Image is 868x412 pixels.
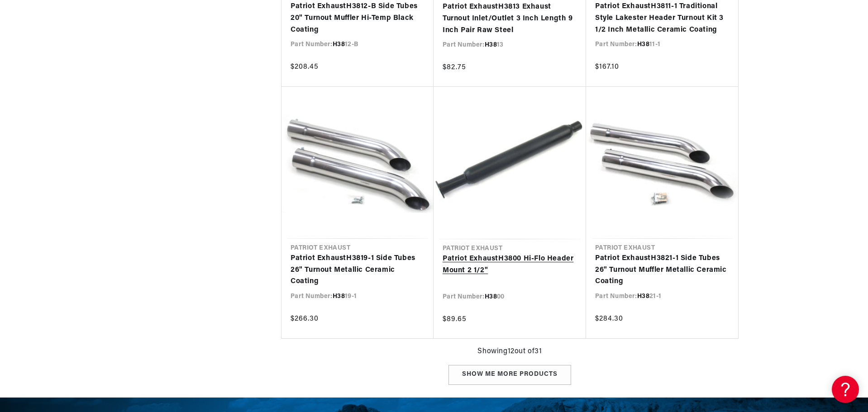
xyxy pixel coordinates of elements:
[477,346,542,358] span: Showing 12 out of 31
[291,1,424,36] a: Patriot ExhaustH3812-B Side Tubes 20" Turnout Muffler Hi-Temp Black Coating
[595,1,729,36] a: Patriot ExhaustH3811-1 Traditional Style Lakester Header Turnout Kit 3 1/2 Inch Metallic Ceramic ...
[448,365,571,385] div: Show me more products
[595,253,729,288] a: Patriot ExhaustH3821-1 Side Tubes 26" Turnout Muffler Metallic Ceramic Coating
[291,253,424,288] a: Patriot ExhaustH3819-1 Side Tubes 26" Turnout Metallic Ceramic Coating
[443,1,577,36] a: Patriot ExhaustH3813 Exhaust Turnout Inlet/Outlet 3 Inch Length 9 Inch Pair Raw Steel
[443,253,577,276] a: Patriot ExhaustH3800 Hi-Flo Header Mount 2 1/2"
